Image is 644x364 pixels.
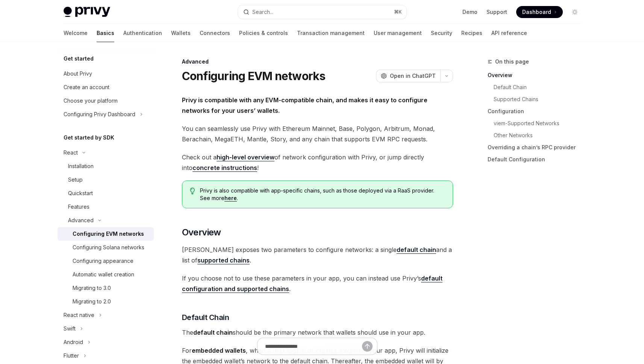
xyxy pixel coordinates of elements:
[217,153,274,161] a: high-level overview
[486,8,507,16] a: Support
[182,226,221,238] span: Overview
[64,311,94,320] div: React native
[265,338,362,355] input: Ask a question...
[197,256,250,264] a: supported chains
[488,69,587,81] a: Overview
[239,24,288,42] a: Policies & controls
[58,67,154,80] a: About Privy
[58,187,154,200] a: Quickstart
[376,70,440,82] button: Open in ChatGPT
[192,164,257,172] a: concrete instructions
[182,152,453,173] span: Check out a of network configuration with Privy, or jump directly into !
[58,108,154,121] button: Configuring Privy Dashboard
[495,57,529,66] span: On this page
[182,58,453,65] div: Advanced
[68,216,94,225] div: Advanced
[123,24,162,42] a: Authentication
[64,351,79,360] div: Flutter
[200,187,445,202] span: Privy is also compatible with app-specific chains, such as those deployed via a RaaS provider. Se...
[58,94,154,108] a: Choose your platform
[58,173,154,187] a: Setup
[68,162,94,171] div: Installation
[193,329,233,336] strong: default chain
[73,297,111,306] div: Migrating to 2.0
[200,24,230,42] a: Connectors
[362,341,373,352] button: Send message
[64,7,110,17] img: light logo
[97,24,114,42] a: Basics
[68,175,83,184] div: Setup
[58,308,154,322] button: React native
[374,24,422,42] a: User management
[68,189,93,198] div: Quickstart
[297,24,365,42] a: Transaction management
[190,188,195,194] svg: Tip
[58,241,154,254] a: Configuring Solana networks
[488,105,587,117] a: Configuration
[238,5,406,19] button: Search...⌘K
[182,69,326,83] h1: Configuring EVM networks
[58,254,154,268] a: Configuring appearance
[64,148,78,157] div: React
[64,110,135,119] div: Configuring Privy Dashboard
[522,8,551,16] span: Dashboard
[73,270,134,279] div: Automatic wallet creation
[73,256,133,265] div: Configuring appearance
[491,24,527,42] a: API reference
[390,72,436,80] span: Open in ChatGPT
[516,6,563,18] a: Dashboard
[182,312,229,323] span: Default Chain
[58,227,154,241] a: Configuring EVM networks
[58,146,154,159] button: React
[58,214,154,227] button: Advanced
[58,200,154,214] a: Features
[182,327,453,338] span: The should be the primary network that wallets should use in your app.
[64,69,92,78] div: About Privy
[73,229,144,238] div: Configuring EVM networks
[64,324,76,333] div: Swift
[488,141,587,153] a: Overriding a chain’s RPC provider
[252,8,273,17] div: Search...
[58,322,154,335] button: Swift
[58,159,154,173] a: Installation
[68,202,89,211] div: Features
[394,9,402,15] span: ⌘ K
[58,268,154,281] a: Automatic wallet creation
[64,24,88,42] a: Welcome
[182,273,453,294] span: If you choose not to use these parameters in your app, you can instead use Privy’s .
[58,80,154,94] a: Create an account
[58,295,154,308] a: Migrating to 2.0
[569,6,581,18] button: Toggle dark mode
[182,244,453,265] span: [PERSON_NAME] exposes two parameters to configure networks: a single and a list of .
[488,153,587,165] a: Default Configuration
[182,96,427,114] strong: Privy is compatible with any EVM-compatible chain, and makes it easy to configure networks for yo...
[64,133,114,142] h5: Get started by SDK
[224,195,237,202] a: here
[488,117,587,129] a: viem-Supported Networks
[171,24,191,42] a: Wallets
[461,24,482,42] a: Recipes
[58,349,154,362] button: Flutter
[397,246,436,254] a: default chain
[64,83,109,92] div: Create an account
[488,129,587,141] a: Other Networks
[431,24,452,42] a: Security
[182,123,453,144] span: You can seamlessly use Privy with Ethereum Mainnet, Base, Polygon, Arbitrum, Monad, Berachain, Me...
[64,338,83,347] div: Android
[488,81,587,93] a: Default Chain
[64,54,94,63] h5: Get started
[58,281,154,295] a: Migrating to 3.0
[58,335,154,349] button: Android
[73,243,144,252] div: Configuring Solana networks
[488,93,587,105] a: Supported Chains
[462,8,477,16] a: Demo
[73,284,111,293] div: Migrating to 3.0
[64,96,118,105] div: Choose your platform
